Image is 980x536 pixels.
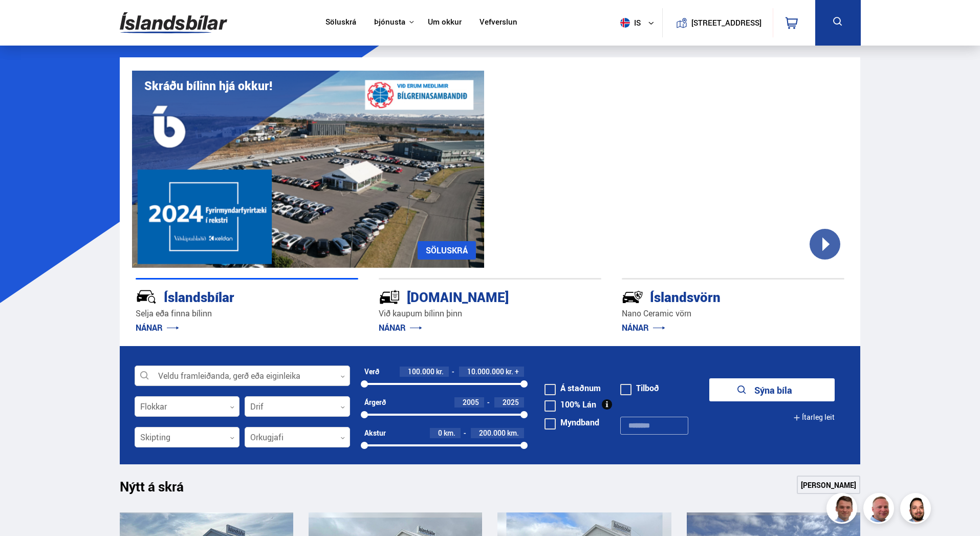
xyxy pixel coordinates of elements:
a: Söluskrá [325,17,356,28]
span: 10.000.000 [467,367,504,376]
img: -Svtn6bYgwAsiwNX.svg [622,286,643,308]
a: [STREET_ADDRESS] [668,8,767,37]
label: Tilboð [620,384,659,392]
span: kr. [436,368,444,376]
h1: Skráðu bílinn hjá okkur! [144,79,272,93]
span: km. [507,429,519,437]
img: tr5P-W3DuiFaO7aO.svg [379,286,400,308]
label: Myndband [545,418,599,426]
div: [DOMAIN_NAME] [379,287,565,305]
a: SÖLUSKRÁ [418,241,476,260]
span: 2005 [463,397,479,407]
span: + [515,368,519,376]
button: Open LiveChat chat widget [8,4,39,35]
div: Akstur [364,429,386,437]
button: is [616,8,662,38]
p: Nano Ceramic vörn [622,308,844,319]
img: eKx6w-_Home_640_.png [132,71,484,268]
span: 100.000 [408,367,434,376]
a: Um okkur [428,17,462,28]
img: siFngHWaQ9KaOqBr.png [865,495,896,525]
div: Íslandsbílar [136,287,322,305]
p: Við kaupum bílinn þinn [379,308,601,319]
img: JRvxyua_JYH6wB4c.svg [136,286,157,308]
h1: Nýtt á skrá [120,479,202,500]
span: 2025 [503,397,519,407]
label: Á staðnum [545,384,601,392]
span: kr. [506,368,513,376]
button: [STREET_ADDRESS] [695,18,758,27]
img: nhp88E3Fdnt1Opn2.png [902,495,932,525]
span: 0 [438,428,442,438]
div: Verð [364,368,379,376]
button: Þjónusta [374,17,405,27]
img: G0Ugv5HjCgRt.svg [120,6,227,39]
img: FbJEzSuNWCJXmdc-.webp [828,495,859,525]
span: is [616,18,642,28]
p: Selja eða finna bílinn [136,308,358,319]
button: Ítarleg leit [793,406,835,429]
div: Íslandsvörn [622,287,808,305]
a: NÁNAR [136,322,179,333]
img: svg+xml;base64,PHN2ZyB4bWxucz0iaHR0cDovL3d3dy53My5vcmcvMjAwMC9zdmciIHdpZHRoPSI1MTIiIGhlaWdodD0iNT... [620,18,630,28]
a: [PERSON_NAME] [797,476,860,494]
a: NÁNAR [379,322,422,333]
a: NÁNAR [622,322,665,333]
button: Sýna bíla [709,378,835,401]
a: Vefverslun [480,17,517,28]
div: Árgerð [364,398,386,406]
span: km. [444,429,455,437]
label: 100% Lán [545,400,596,409]
span: 200.000 [479,428,506,438]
